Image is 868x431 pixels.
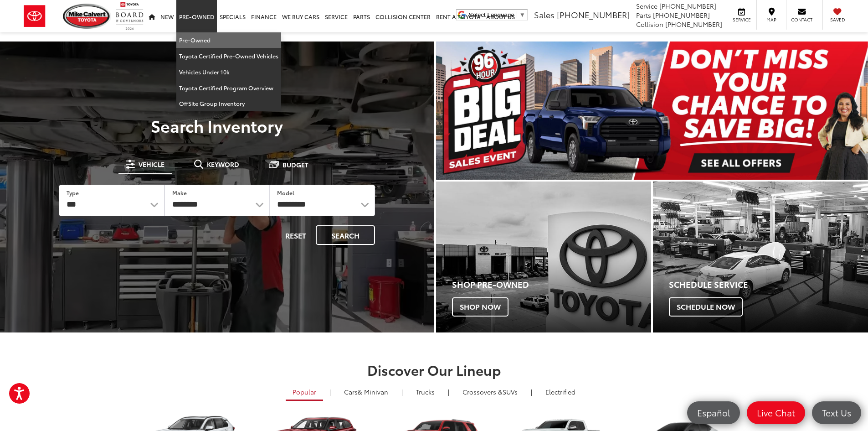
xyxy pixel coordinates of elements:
[176,80,281,96] a: Toyota Certified Program Overview
[636,20,663,29] span: Collision
[636,1,657,10] span: Service
[665,20,722,29] span: [PHONE_NUMBER]
[337,384,395,400] a: Cars
[817,407,856,418] span: Text Us
[358,387,388,396] span: & Minivan
[539,384,582,400] a: Electrified
[653,182,868,332] a: Schedule Service Schedule Now
[176,96,281,111] a: OffSite Group Inventory
[827,16,847,23] span: Saved
[653,10,710,20] span: [PHONE_NUMBER]
[452,297,508,317] span: Shop Now
[63,4,111,29] img: Mike Calvert Toyota
[747,401,805,424] a: Live Chat
[207,161,239,167] span: Keyword
[282,161,308,168] span: Budget
[316,225,375,245] button: Search
[399,387,405,396] li: |
[139,161,164,167] span: Vehicle
[752,407,800,418] span: Live Chat
[534,9,555,21] span: Sales
[519,11,525,18] span: ▼
[636,10,651,20] span: Parts
[409,384,442,400] a: Trucks
[436,182,651,332] a: Shop Pre-Owned Shop Now
[176,64,281,80] a: Vehicles Under 10k
[452,280,651,289] h4: Shop Pre-Owned
[761,16,781,23] span: Map
[653,182,868,332] div: Toyota
[529,387,534,396] li: |
[669,280,868,289] h4: Schedule Service
[176,48,281,64] a: Toyota Certified Pre-Owned Vehicles
[731,16,752,23] span: Service
[436,182,651,332] div: Toyota
[277,189,294,197] label: Model
[669,297,743,317] span: Schedule Now
[687,401,740,424] a: Español
[812,401,861,424] a: Text Us
[557,9,630,21] span: [PHONE_NUMBER]
[462,387,503,396] span: Crossovers &
[176,32,281,48] a: Pre-Owned
[693,407,734,418] span: Español
[456,384,524,400] a: SUVs
[791,16,812,23] span: Contact
[327,387,333,396] li: |
[67,189,79,197] label: Type
[446,387,452,396] li: |
[277,225,314,245] button: Reset
[286,384,323,401] a: Popular
[172,189,187,197] label: Make
[38,116,396,135] h3: Search Inventory
[659,1,716,10] span: [PHONE_NUMBER]
[113,362,755,377] h2: Discover Our Lineup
